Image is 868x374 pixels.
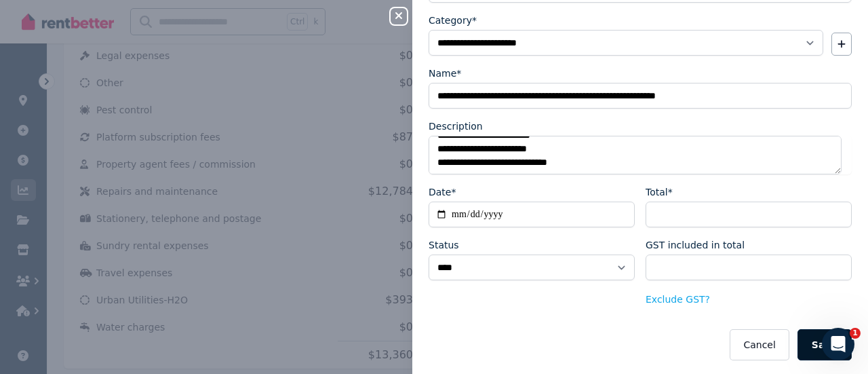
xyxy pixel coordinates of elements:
[797,329,852,360] button: Save
[730,329,789,360] button: Cancel
[646,238,745,252] label: GST included in total
[429,14,477,27] label: Category*
[429,185,456,199] label: Date*
[850,328,861,339] span: 1
[646,185,673,199] label: Total*
[429,67,461,80] label: Name*
[429,119,483,133] label: Description
[646,293,710,306] button: Exclude GST?
[429,238,459,252] label: Status
[822,328,854,360] iframe: Intercom live chat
